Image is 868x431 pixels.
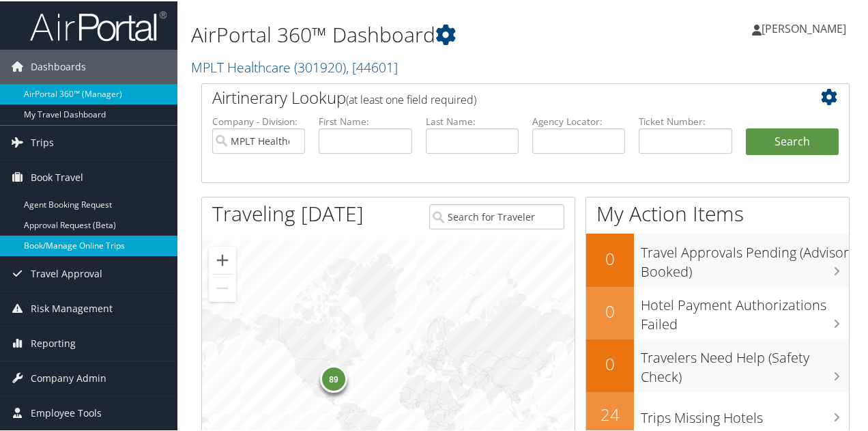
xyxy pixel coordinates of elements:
span: Trips [31,124,54,158]
span: ( 301920 ) [294,57,346,75]
span: Book Travel [31,159,83,193]
label: Agency Locator: [532,113,625,127]
h1: AirPortal 360™ Dashboard [191,19,637,48]
h1: My Action Items [586,198,849,227]
label: Ticket Number: [639,113,732,127]
h3: Travel Approvals Pending (Advisor Booked) [641,235,849,280]
span: Travel Approval [31,255,102,290]
a: 0Travel Approvals Pending (Advisor Booked) [586,232,849,285]
a: MPLT Healthcare [191,57,398,75]
span: Reporting [31,325,76,359]
h2: 0 [586,351,634,374]
a: [PERSON_NAME] [752,7,860,48]
a: 0Hotel Payment Authorizations Failed [586,286,849,338]
h3: Travelers Need Help (Safety Check) [641,340,849,385]
span: Employee Tools [31,395,102,429]
span: Risk Management [31,290,113,324]
span: , [ 44601 ] [346,57,398,75]
h3: Trips Missing Hotels [641,400,849,426]
span: Dashboards [31,48,86,83]
span: Company Admin [31,360,106,394]
img: airportal-logo.png [30,9,167,41]
h3: Hotel Payment Authorizations Failed [641,288,849,333]
label: Last Name: [426,113,519,127]
h2: 24 [586,402,634,425]
label: Company - Division: [212,113,305,127]
h2: 0 [586,298,634,322]
input: Search for Traveler [429,203,564,228]
span: [PERSON_NAME] [762,20,846,35]
label: First Name: [319,113,411,127]
a: 0Travelers Need Help (Safety Check) [586,338,849,391]
button: Zoom in [209,245,236,273]
h2: 0 [586,246,634,269]
h2: Airtinerary Lookup [212,85,785,108]
button: Search [746,127,839,154]
button: Zoom out [209,273,236,301]
h1: Traveling [DATE] [212,198,364,227]
span: (at least one field required) [346,91,476,106]
div: 89 [320,364,347,391]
